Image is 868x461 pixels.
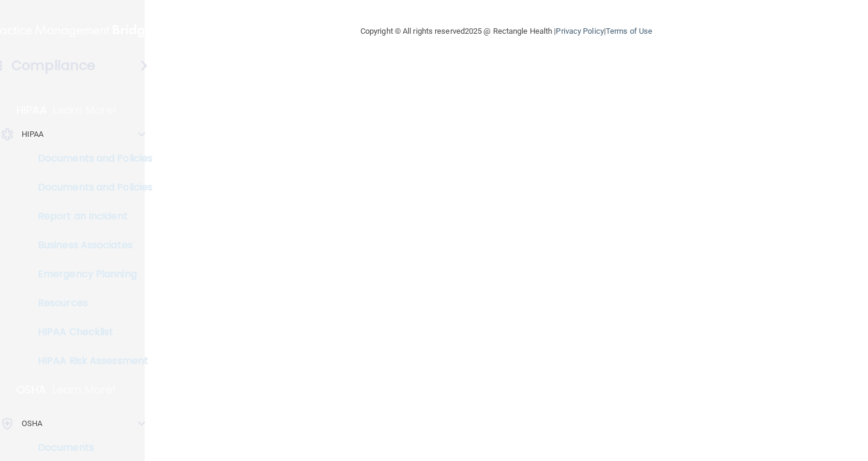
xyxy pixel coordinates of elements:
[8,355,172,367] p: HIPAA Risk Assessment
[8,239,172,251] p: Business Associates
[53,103,117,118] p: Learn More!
[11,57,95,74] h4: Compliance
[8,181,172,193] p: Documents and Policies
[286,12,726,51] div: Copyright © All rights reserved 2025 @ Rectangle Health | |
[606,27,652,36] a: Terms of Use
[22,127,44,142] p: HIPAA
[8,442,172,454] p: Documents
[556,27,603,36] a: Privacy Policy
[52,383,116,397] p: Learn More!
[8,268,172,280] p: Emergency Planning
[8,326,172,338] p: HIPAA Checklist
[16,383,46,397] p: OSHA
[16,103,47,118] p: HIPAA
[8,297,172,309] p: Resources
[8,210,172,222] p: Report an Incident
[8,152,172,165] p: Documents and Policies
[22,416,42,431] p: OSHA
